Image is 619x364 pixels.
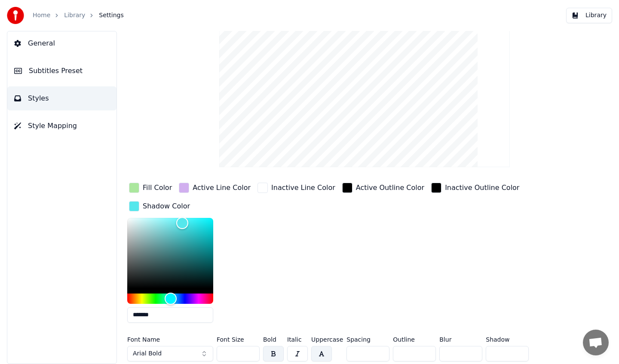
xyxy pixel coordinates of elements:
[356,183,424,193] div: Active Outline Color
[486,336,529,343] label: Shadow
[217,336,260,343] label: Font Size
[263,336,284,343] label: Bold
[340,181,426,195] button: Active Outline Color
[566,8,612,23] button: Library
[445,183,519,193] div: Inactive Outline Color
[583,330,609,355] div: Open de chat
[28,38,55,49] span: General
[7,114,116,138] button: Style Mapping
[393,336,436,343] label: Outline
[287,336,308,343] label: Italic
[311,336,343,343] label: Uppercase
[29,66,83,76] span: Subtitles Preset
[7,86,116,110] button: Styles
[28,93,49,104] span: Styles
[33,11,50,20] a: Home
[143,183,172,193] div: Fill Color
[99,11,123,20] span: Settings
[127,294,213,304] div: Hue
[7,31,116,55] button: General
[143,201,190,211] div: Shadow Color
[346,336,389,343] label: Spacing
[127,199,192,213] button: Shadow Color
[429,181,521,195] button: Inactive Outline Color
[256,181,337,195] button: Inactive Line Color
[33,11,124,20] nav: breadcrumb
[193,183,251,193] div: Active Line Color
[271,183,335,193] div: Inactive Line Color
[133,349,162,358] span: Arial Bold
[177,181,252,195] button: Active Line Color
[28,121,77,131] span: Style Mapping
[7,7,24,24] img: youka
[64,11,85,20] a: Library
[127,181,174,195] button: Fill Color
[127,218,213,288] div: Color
[127,336,213,343] label: Font Name
[439,336,482,343] label: Blur
[7,59,116,83] button: Subtitles Preset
